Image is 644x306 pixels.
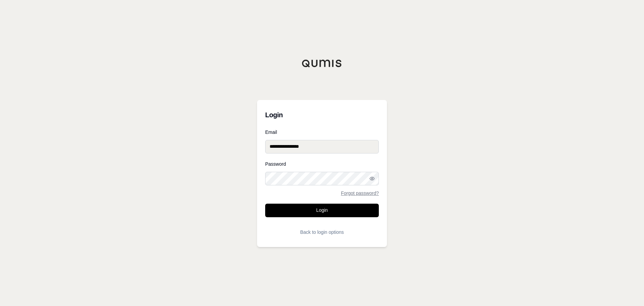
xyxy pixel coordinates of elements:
h3: Login [265,108,379,122]
a: Forgot password? [341,191,379,196]
img: Qumis [302,59,342,67]
label: Email [265,130,379,135]
button: Login [265,204,379,217]
button: Back to login options [265,225,379,239]
label: Password [265,162,379,166]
